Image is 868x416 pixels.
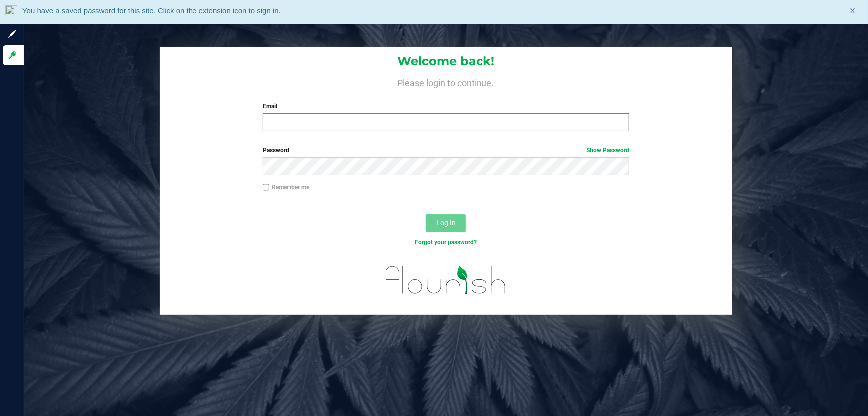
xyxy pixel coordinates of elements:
[850,5,855,17] span: X
[436,219,456,227] span: Log In
[160,76,732,88] h4: Please login to continue.
[22,6,281,15] span: You have a saved password for this site. Click on the extension icon to sign in.
[263,183,309,192] label: Remember me
[7,29,17,39] inline-svg: Sign up
[7,50,17,60] inline-svg: Log in
[586,147,629,154] a: Show Password
[415,239,477,246] a: Forgot your password?
[160,55,732,68] h1: Welcome back!
[375,257,518,303] img: flourish_logo.svg
[263,147,289,154] span: Password
[263,184,270,191] input: Remember me
[263,102,630,111] label: Email
[5,5,17,19] img: notLoggedInIcon.png
[426,214,466,232] button: Log In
